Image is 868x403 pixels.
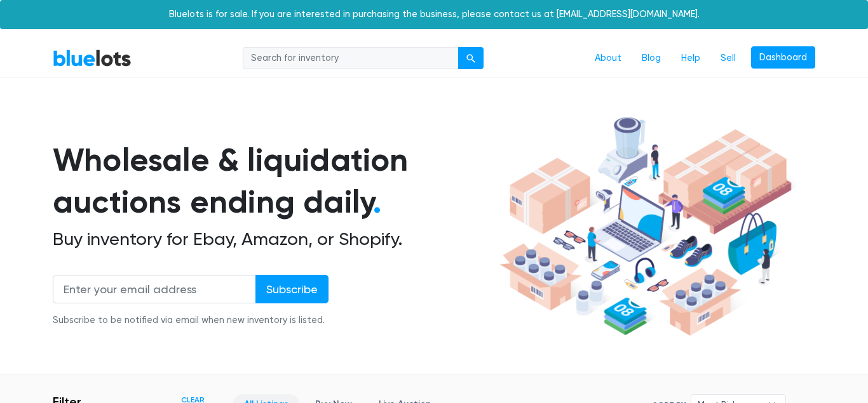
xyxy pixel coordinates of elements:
span: . [373,183,381,221]
h2: Buy inventory for Ebay, Amazon, or Shopify. [53,228,495,250]
a: About [585,46,632,70]
div: Subscribe to be notified via email when new inventory is listed. [53,314,329,327]
input: Enter your email address [53,275,256,303]
h1: Wholesale & liquidation auctions ending daily [53,139,495,223]
input: Search for inventory [243,47,459,70]
a: Dashboard [751,46,815,69]
a: BlueLots [53,49,132,67]
input: Subscribe [255,275,329,303]
a: Sell [710,46,746,70]
a: Blog [632,46,671,70]
img: hero-ee84e7d0318cb26816c560f6b4441b76977f77a177738b4e94f68c95b2b83dbb.png [495,111,796,342]
a: Help [671,46,710,70]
